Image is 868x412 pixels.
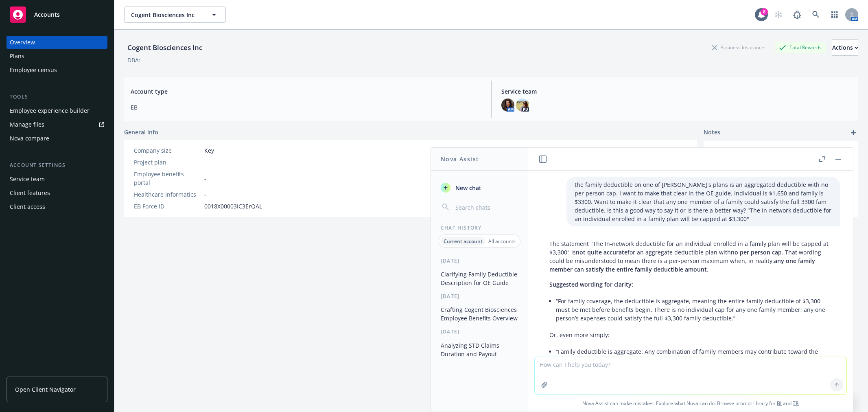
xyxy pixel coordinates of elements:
span: not quite accurate [576,248,627,256]
img: photo [516,99,529,112]
li: “For family coverage, the deductible is aggregate, meaning the entire family deductible of $3,300... [556,295,832,324]
img: photo [501,99,514,112]
span: Accounts [34,11,60,18]
a: Switch app [826,7,843,23]
span: no per person cap [731,248,782,256]
div: Cogent Biosciences Inc [124,42,206,53]
span: General info [124,128,158,136]
span: EB [131,103,481,112]
span: - [204,190,206,199]
div: Employee benefits portal [134,170,201,187]
a: Client access [7,200,107,213]
button: Cogent Biosciences Inc [124,7,226,23]
a: TR [793,400,799,407]
span: Key [204,146,214,155]
p: the family deductible on one of [PERSON_NAME]'s plans is an aggregated deductible with no per per... [575,180,832,223]
div: DBA: - [127,56,142,64]
button: Analyzing STD Claims Duration and Payout [437,339,522,361]
input: Search chats [454,202,518,213]
span: Notes [704,128,720,138]
div: Company size [134,146,201,155]
a: Report a Bug [789,7,805,23]
button: New chat [437,180,522,195]
span: Suggested wording for clarity: [549,281,633,288]
span: Open Client Navigator [15,385,76,394]
div: [DATE] [431,257,528,264]
div: Service team [10,173,45,186]
div: Business Insurance [708,42,768,53]
span: 0018X00003IC3ErQAL [204,202,262,210]
li: “Family deductible is aggregate: Any combination of family members may contribute toward the $3,3... [556,346,832,375]
span: Cogent Biosciences Inc [131,11,201,19]
span: Account type [131,87,481,96]
a: Start snowing [770,7,787,23]
span: Service team [501,87,852,96]
div: Actions [832,40,858,55]
a: Employee census [7,64,107,77]
button: Crafting Cogent Biosciences Employee Benefits Overview [437,303,522,325]
div: Manage files [10,118,44,131]
div: Client access [10,200,45,213]
div: Chat History [431,224,528,231]
div: Employee census [10,64,57,77]
button: Clarifying Family Deductible Description for OE Guide [437,267,522,289]
p: Or, even more simply: [549,331,832,339]
div: Overview [10,36,35,49]
div: Tools [7,93,107,101]
a: add [848,128,858,138]
span: New chat [454,184,481,192]
button: Actions [832,39,858,56]
div: [DATE] [431,293,528,300]
a: Employee experience builder [7,104,107,117]
div: Plans [10,50,24,63]
p: The statement "The In-network deductible for an individual enrolled in a family plan will be capp... [549,239,832,274]
div: 8 [761,8,768,15]
div: Nova compare [10,132,49,145]
a: Nova compare [7,132,107,145]
a: Client features [7,186,107,199]
a: Manage files [7,118,107,131]
span: - [204,158,206,167]
a: Service team [7,173,107,186]
a: Plans [7,50,107,63]
div: Healthcare Informatics [134,190,201,199]
div: [DATE] [431,328,528,335]
div: Total Rewards [775,42,826,53]
a: Accounts [7,3,107,26]
p: All accounts [488,238,516,245]
p: Current account [444,238,483,245]
span: - [204,174,206,183]
a: Overview [7,36,107,49]
div: Employee experience builder [10,104,90,117]
div: Project plan [134,158,201,167]
a: Search [808,7,824,23]
div: Client features [10,186,50,199]
div: EB Force ID [134,202,201,210]
a: BI [777,400,782,407]
div: Account settings [7,161,107,169]
span: Nova Assist can make mistakes. Explore what Nova can do: Browse prompt library for and [531,395,850,412]
h1: Nova Assist [441,155,479,163]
